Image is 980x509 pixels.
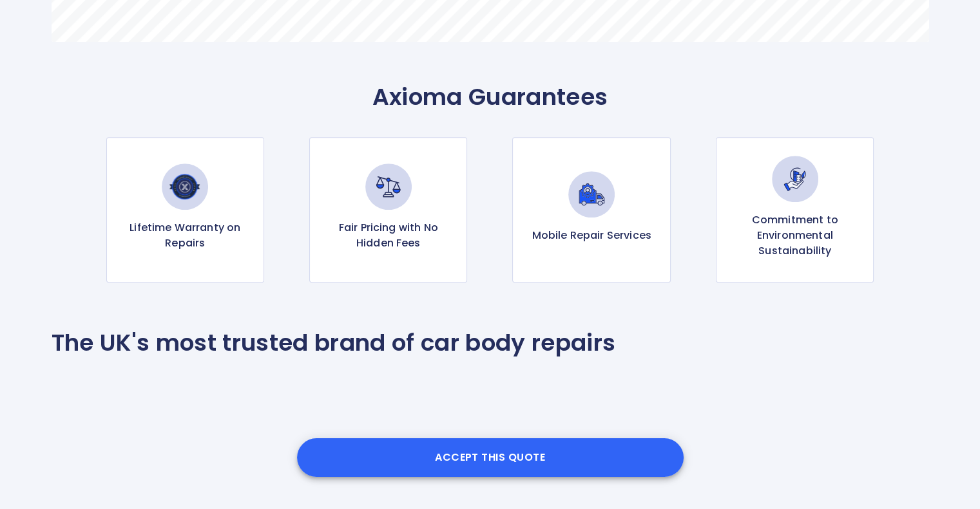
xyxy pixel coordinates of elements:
[532,228,651,243] p: Mobile Repair Services
[52,378,929,468] iframe: Customer reviews powered by Trustpilot
[727,212,863,259] p: Commitment to Environmental Sustainability
[162,163,208,210] img: Lifetime Warranty on Repairs
[568,171,615,217] img: Mobile Repair Services
[365,163,412,210] img: Fair Pricing with No Hidden Fees
[297,438,684,477] button: Accept this Quote
[52,83,929,111] p: Axioma Guarantees
[320,220,456,251] p: Fair Pricing with No Hidden Fees
[52,329,616,357] p: The UK's most trusted brand of car body repairs
[772,156,818,202] img: Commitment to Environmental Sustainability
[117,220,253,251] p: Lifetime Warranty on Repairs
